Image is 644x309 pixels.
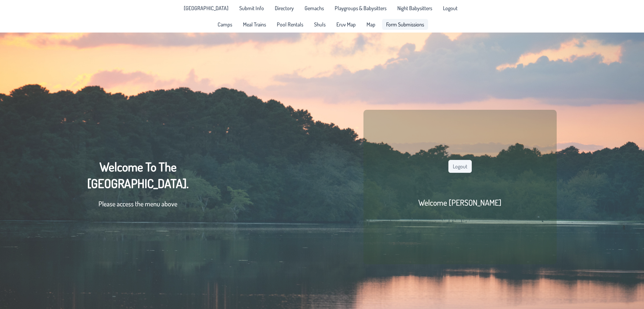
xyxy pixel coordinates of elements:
[397,5,432,11] span: Night Babysitters
[214,19,236,30] a: Camps
[305,5,324,11] span: Gemachs
[332,19,360,30] a: Eruv Map
[218,22,232,27] span: Camps
[362,19,379,30] a: Map
[448,160,472,173] button: Logout
[243,22,266,27] span: Meal Trains
[277,22,303,27] span: Pool Rentals
[367,22,375,27] span: Map
[386,22,424,27] span: Form Submissions
[275,5,294,11] span: Directory
[439,3,462,14] li: Logout
[331,3,391,14] a: Playgroups & Babysitters
[271,3,298,14] a: Directory
[87,159,188,215] div: Welcome To The [GEOGRAPHIC_DATA].
[418,197,502,208] h2: Welcome [PERSON_NAME]
[443,5,458,11] span: Logout
[180,3,232,14] li: Pine Lake Park
[335,5,386,11] span: Playgroups & Babysitters
[239,5,264,11] span: Submit Info
[273,19,307,30] a: Pool Rentals
[87,199,188,209] p: Please access the menu above
[180,3,232,14] a: [GEOGRAPHIC_DATA]
[184,5,228,11] span: [GEOGRAPHIC_DATA]
[239,19,270,30] a: Meal Trains
[235,3,268,14] a: Submit Info
[310,19,330,30] a: Shuls
[336,22,356,27] span: Eruv Map
[393,3,436,14] a: Night Babysitters
[314,22,326,27] span: Shuls
[382,19,428,30] a: Form Submissions
[301,3,328,14] a: Gemachs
